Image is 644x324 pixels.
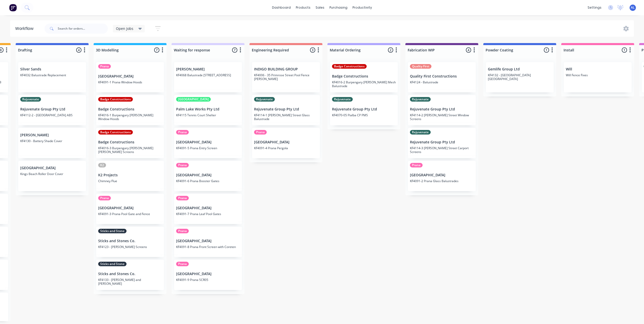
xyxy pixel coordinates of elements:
[15,26,36,32] div: Workflow
[98,262,127,266] div: Sticks and Stone
[174,194,242,224] div: Prana[GEOGRAPHIC_DATA]KF4091-7 Prana Leaf Pool Gates
[174,95,242,125] div: [GEOGRAPHIC_DATA]Palm Lake Works Pty LtdKF4115 Tennis Court Shelter
[176,67,240,71] p: [PERSON_NAME]
[176,97,211,102] div: [GEOGRAPHIC_DATA]
[176,212,240,216] p: KF4091-7 Prana Leaf Pool Gates
[98,206,162,210] p: [GEOGRAPHIC_DATA]
[176,140,240,144] p: [GEOGRAPHIC_DATA]
[176,163,189,167] div: Prana
[408,161,476,191] div: Prana[GEOGRAPHIC_DATA]KF4091-2 Prana Glass Balustrades
[566,67,630,71] p: Will
[98,97,133,102] div: Badge Constructions
[410,74,474,79] p: Quality First Constructions
[96,161,164,191] div: K2K2 ProjectsChimney Flue
[408,95,476,125] div: RejuvenateRejuvenate Group Pty LtdKF4114-2 [PERSON_NAME] Street Window Screens
[330,95,398,125] div: RejuvenateRejuvenate Group Pty LtdKF4070-05 Pialba CP PMS
[330,62,398,92] div: Badge ConstructionsBadge ConstructionsKF4016-2 Burpengary [PERSON_NAME] Mesh Balustrade
[313,4,327,11] div: sales
[98,163,106,167] div: K2
[174,128,242,158] div: Prana[GEOGRAPHIC_DATA]KF4091-5 Prana Entry Screen
[98,173,162,177] p: K2 Projects
[98,80,162,84] p: KF4091-1 Prana Window Hoods
[486,62,554,92] div: Gemlife Group LtdKF4132 - [GEOGRAPHIC_DATA] [GEOGRAPHIC_DATA]
[176,278,240,282] p: KF4091-9 Prana SCR05
[252,95,320,125] div: RejuvenateRejuvenate Group Pty LtdKF4114-1 [PERSON_NAME] Street Glass Balustrade
[96,95,164,125] div: Badge ConstructionsBadge ConstructionsKF4016-1 Burpengary [PERSON_NAME] Window Hoods
[18,161,86,191] div: [GEOGRAPHIC_DATA]Kings Beach Roller Door Cover
[332,113,396,117] p: KF4070-05 Pialba CP PMS
[252,128,320,158] div: Prana[GEOGRAPHIC_DATA]KF4091-4 Prana Pergola
[20,73,84,77] p: KF4032 Balustrade Replacement
[176,229,189,233] div: Prana
[176,262,189,266] div: Prana
[176,239,240,243] p: [GEOGRAPHIC_DATA]
[176,196,189,200] div: Prana
[98,196,111,200] div: Prana
[98,272,162,276] p: Sticks and Stones Co.
[98,245,162,249] p: KF4123 - [PERSON_NAME] Screens
[176,130,189,135] div: Prana
[18,128,86,158] div: [PERSON_NAME]KF4130 - Battery Shade Cover
[254,113,318,121] p: KF4114-1 [PERSON_NAME] Street Glass Balustrade
[350,4,375,11] div: productivity
[58,24,108,34] input: Search for orders...
[96,128,164,158] div: Badge ConstructionsBadge ConstructionsKF4016-3 Burpengary [PERSON_NAME] [PERSON_NAME] Screens
[176,107,240,111] p: Palm Lake Works Pty Ltd
[254,73,318,81] p: KF4006 - 35 Primrose Street Pool Fence [PERSON_NAME]
[20,172,84,176] p: Kings Beach Roller Door Cover
[585,4,604,11] div: settings
[98,74,162,79] p: [GEOGRAPHIC_DATA]
[96,194,164,224] div: Prana[GEOGRAPHIC_DATA]KF4091-3 Prana Pool Gate and Fence
[176,73,240,77] p: KF4068 Balustrade [STREET_ADDRESS]
[410,146,474,154] p: KF4114-3 [PERSON_NAME] Street Carport Screens
[488,73,552,81] p: KF4132 - [GEOGRAPHIC_DATA] [GEOGRAPHIC_DATA]
[174,161,242,191] div: Prana[GEOGRAPHIC_DATA]KF4091-6 Prana Booster Gates
[410,179,474,183] p: KF4091-2 Prana Glass Balustrades
[98,278,162,285] p: KF4133 - [PERSON_NAME] and [PERSON_NAME]
[176,245,240,249] p: KF4091-8 Prana Front Screen with Coreten
[98,229,127,233] div: Sticks and Stone
[254,146,318,150] p: KF4091-4 Prana Pergola
[293,4,313,11] div: products
[564,62,632,92] div: WillWill Fence Fixes
[332,74,396,79] p: Badge Constructions
[174,260,242,290] div: Prana[GEOGRAPHIC_DATA]KF4091-9 Prana SCR05
[9,4,17,11] img: Factory
[254,130,267,135] div: Prana
[176,206,240,210] p: [GEOGRAPHIC_DATA]
[98,113,162,121] p: KF4016-1 Burpengary [PERSON_NAME] Window Hoods
[566,73,630,77] p: Will Fence Fixes
[20,113,84,117] p: KF4112-2 - [GEOGRAPHIC_DATA] ABS
[176,146,240,150] p: KF4091-5 Prana Entry Screen
[98,212,162,216] p: KF4091-3 Prana Pool Gate and Fence
[98,64,111,69] div: Prana
[176,113,240,117] p: KF4115 Tennis Court Shelter
[20,67,84,71] p: Silver Sands
[252,62,320,92] div: INDIGO BUILDING GROUPKF4006 - 35 Primrose Street Pool Fence [PERSON_NAME]
[176,179,240,183] p: KF4091-6 Prana Booster Gates
[332,97,353,102] div: Rejuvenate
[631,5,635,10] span: AL
[98,140,162,144] p: Badge Constructions
[408,62,476,92] div: Quality FirstQuality First ConstructionsKF4124 - Balustrade
[96,260,164,290] div: Sticks and StoneSticks and Stones Co.KF4133 - [PERSON_NAME] and [PERSON_NAME]
[18,62,86,92] div: Silver SandsKF4032 Balustrade Replacement
[269,4,293,11] a: dashboard
[408,128,476,158] div: RejuvenateRejuvenate Group Pty LtdKF4114-3 [PERSON_NAME] Street Carport Screens
[98,179,162,183] p: Chimney Flue
[176,173,240,177] p: [GEOGRAPHIC_DATA]
[96,227,164,257] div: Sticks and StoneSticks and Stones Co.KF4123 - [PERSON_NAME] Screens
[332,64,367,69] div: Badge Constructions
[332,107,396,111] p: Rejuvenate Group Pty Ltd
[98,130,133,135] div: Badge Constructions
[410,163,423,167] div: Prana
[20,107,84,111] p: Rejuvenate Group Pty Ltd
[98,146,162,154] p: KF4016-3 Burpengary [PERSON_NAME] [PERSON_NAME] Screens
[174,62,242,92] div: [PERSON_NAME]KF4068 Balustrade [STREET_ADDRESS]
[176,272,240,276] p: [GEOGRAPHIC_DATA]
[20,166,84,170] p: [GEOGRAPHIC_DATA]
[20,139,84,143] p: KF4130 - Battery Shade Cover
[488,67,552,71] p: Gemlife Group Ltd
[410,140,474,144] p: Rejuvenate Group Pty Ltd
[410,113,474,121] p: KF4114-2 [PERSON_NAME] Street Window Screens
